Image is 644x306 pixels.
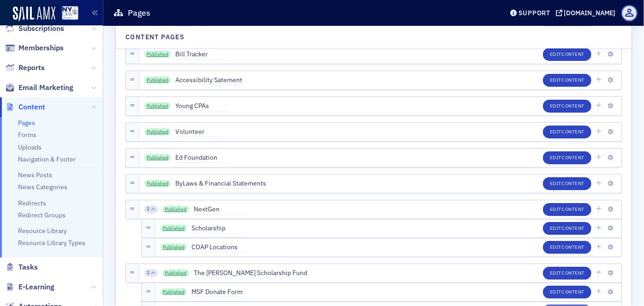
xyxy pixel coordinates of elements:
a: Published [162,270,189,277]
a: Memberships [5,43,64,53]
div: [DOMAIN_NAME] [564,9,616,17]
div: Support [519,9,550,17]
button: EditContent [543,267,591,280]
a: E-Learning [5,282,54,292]
a: Reports [5,63,45,73]
a: Resource Library Types [18,239,85,247]
a: Content [5,102,45,112]
span: Accessibility Satement [176,75,243,85]
span: 2 [147,206,149,212]
span: Email Marketing [18,83,73,93]
span: E-Learning [18,282,54,292]
span: Content [561,244,584,250]
span: Content [561,154,584,161]
a: Subscriptions [5,24,64,34]
span: Content [561,206,584,212]
span: Content [561,180,584,186]
a: Tasks [5,262,38,272]
span: Tasks [18,262,38,272]
span: The [PERSON_NAME] Scholarship Fund [194,268,307,278]
span: NextGen [194,204,245,215]
button: EditContent [543,222,591,235]
a: Resource Library [18,227,67,235]
button: EditContent [543,100,591,113]
span: Content [561,288,584,295]
a: Published [144,154,171,162]
button: EditContent [543,286,591,299]
button: EditContent [543,203,591,216]
a: Published [162,206,189,213]
button: EditContent [543,241,591,254]
a: Navigation & Footer [18,155,76,163]
h4: Content Pages [125,32,185,42]
button: EditContent [543,48,591,61]
a: Published [161,225,187,232]
img: SailAMX [13,6,55,21]
span: Ed Foundation [176,153,227,163]
span: Volunteer [176,127,227,137]
span: Content [561,77,584,83]
a: Published [144,180,171,187]
a: Redirect Groups [18,211,66,219]
a: Published [144,128,171,136]
a: View Homepage [55,6,78,22]
span: Content [18,102,45,112]
button: [DOMAIN_NAME] [556,10,619,16]
span: Content [561,102,584,109]
span: COAP Locations [192,242,244,252]
a: Email Marketing [5,83,73,93]
span: Memberships [18,43,64,53]
button: EditContent [543,74,591,87]
span: 2 [147,270,149,276]
span: Content [561,270,584,276]
a: Published [161,244,187,251]
a: Published [161,288,187,296]
span: Content [561,128,584,135]
span: ByLaws & Financial Statements [176,179,267,189]
a: Redirects [18,199,46,207]
button: EditContent [543,177,591,190]
a: Uploads [18,143,42,151]
button: EditContent [543,151,591,164]
a: Published [144,51,171,58]
span: MSF Donate Form [192,287,244,297]
a: News Posts [18,171,52,179]
span: Scholarship [192,223,244,234]
a: Pages [18,119,35,127]
h1: Pages [128,7,150,18]
span: Young CPAs [176,101,227,111]
a: Published [144,102,171,110]
button: EditContent [543,126,591,138]
img: SailAMX [62,6,78,20]
a: Forms [18,131,36,139]
a: Published [144,77,171,84]
span: Bill Tracker [176,49,227,60]
span: Content [561,51,584,57]
span: Subscriptions [18,24,64,34]
a: News Categories [18,183,67,191]
span: Profile [621,5,638,21]
span: Reports [18,63,45,73]
span: Content [561,225,584,231]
